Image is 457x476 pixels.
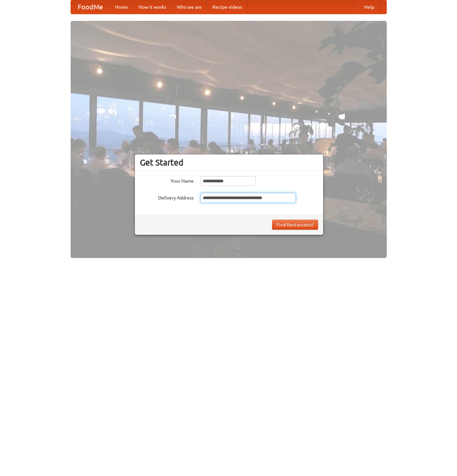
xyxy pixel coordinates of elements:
a: How it works [133,0,172,14]
a: Recipe videos [207,0,247,14]
button: Find Restaurants! [272,220,318,230]
a: Home [110,0,133,14]
a: Help [359,0,380,14]
h3: Get Started [140,157,318,168]
label: Your Name [140,176,194,184]
label: Delivery Address [140,193,194,201]
a: FoodMe [71,0,110,14]
a: Who we are [172,0,207,14]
